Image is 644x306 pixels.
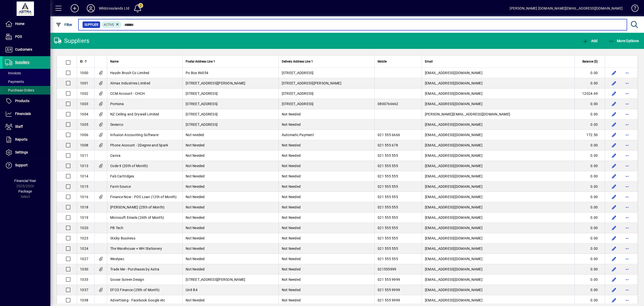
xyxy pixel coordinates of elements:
[378,278,400,282] span: 021 555 9999
[282,91,314,96] span: [STREET_ADDRESS]
[186,257,205,261] span: Not Needed
[186,143,205,147] span: Not Needed
[282,298,301,302] span: Not Needed
[575,171,605,181] td: 0.00
[282,257,301,261] span: Not Needed
[610,162,618,170] button: Edit
[575,68,605,78] td: 0.00
[425,195,482,199] span: [EMAIL_ADDRESS][DOMAIN_NAME]
[378,59,419,64] div: Mobile
[575,109,605,119] td: 0.00
[425,216,482,220] span: [EMAIL_ADDRESS][DOMAIN_NAME]
[610,286,618,294] button: Edit
[425,174,482,178] span: [EMAIL_ADDRESS][DOMAIN_NAME]
[610,110,618,118] button: Edit
[110,91,145,96] span: CCM Account - CHCH
[104,23,114,26] span: Active
[3,120,50,133] a: Staff
[610,141,618,149] button: Edit
[110,174,134,178] span: Fab Cartridges
[110,112,159,116] span: NZ Ceiling and Drywall Limited
[575,161,605,171] td: 0.00
[623,182,631,191] button: More options
[575,130,605,140] td: 172.50
[3,146,50,159] a: Settings
[15,137,27,141] span: Reports
[186,226,205,230] span: Not Needed
[80,185,88,189] span: 1015
[5,71,21,75] span: Invoices
[282,267,301,271] span: Not Needed
[282,288,301,292] span: Not Needed
[80,205,88,209] span: 1018
[186,267,205,271] span: Not Needed
[425,59,572,64] div: Email
[575,254,605,264] td: 0.00
[3,30,50,43] a: POS
[610,296,618,304] button: Edit
[623,151,631,160] button: More options
[510,4,623,12] div: [PERSON_NAME] [DOMAIN_NAME][EMAIL_ADDRESS][DOMAIN_NAME]
[575,264,605,274] td: 0.00
[102,21,122,28] mat-chip: Activation Status: Active
[610,100,618,108] button: Edit
[610,265,618,273] button: Edit
[282,226,301,230] span: Not Needed
[610,182,618,191] button: Edit
[186,59,215,64] span: Postal Address Line 1
[581,36,599,45] button: Add
[5,80,24,84] span: Payments
[186,102,218,106] span: [STREET_ADDRESS]
[623,244,631,253] button: More options
[610,255,618,263] button: Edit
[110,185,131,189] span: Farm Source
[110,236,135,240] span: Sticky Business
[623,110,631,118] button: More options
[186,185,205,189] span: Not Needed
[425,298,482,302] span: [EMAIL_ADDRESS][DOMAIN_NAME]
[54,20,74,29] button: Filter
[575,150,605,161] td: 0.00
[607,36,640,45] button: More Options
[15,125,23,129] span: Staff
[623,131,631,139] button: More options
[3,133,50,146] a: Reports
[80,59,83,64] span: ID
[3,95,50,107] a: Products
[67,4,83,13] button: Add
[610,79,618,87] button: Edit
[282,174,301,178] span: Not Needed
[186,278,245,282] span: [STREET_ADDRESS][PERSON_NAME]
[425,185,482,189] span: [EMAIL_ADDRESS][DOMAIN_NAME]
[186,298,205,302] span: Not Needed
[3,43,50,56] a: Customers
[623,286,631,294] button: More options
[623,120,631,129] button: More options
[425,133,482,137] span: [EMAIL_ADDRESS][DOMAIN_NAME]
[282,236,301,240] span: Not Needed
[186,236,205,240] span: Not Needed
[80,81,88,85] span: 1001
[623,255,631,263] button: More options
[623,296,631,304] button: More options
[575,181,605,192] td: 0.00
[110,216,164,220] span: Microsoft Emails (26th of Month)
[186,123,218,127] span: [STREET_ADDRESS]
[575,243,605,254] td: 0.00
[186,112,218,116] span: [STREET_ADDRESS]
[378,205,398,209] span: 021 555 555
[186,133,204,137] span: Not needed
[282,133,314,137] span: Automatic Payment
[623,79,631,87] button: More options
[378,59,387,64] span: Mobile
[282,216,301,220] span: Not Needed
[623,234,631,242] button: More options
[610,193,618,201] button: Edit
[80,216,88,220] span: 1019
[623,162,631,170] button: More options
[110,298,165,302] span: Advertising - Facebook Google etc
[425,112,510,116] span: [PERSON_NAME][EMAIL_ADDRESS][DOMAIN_NAME]
[378,226,398,230] span: 021 555 555
[575,223,605,233] td: 0.00
[110,59,179,64] div: Name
